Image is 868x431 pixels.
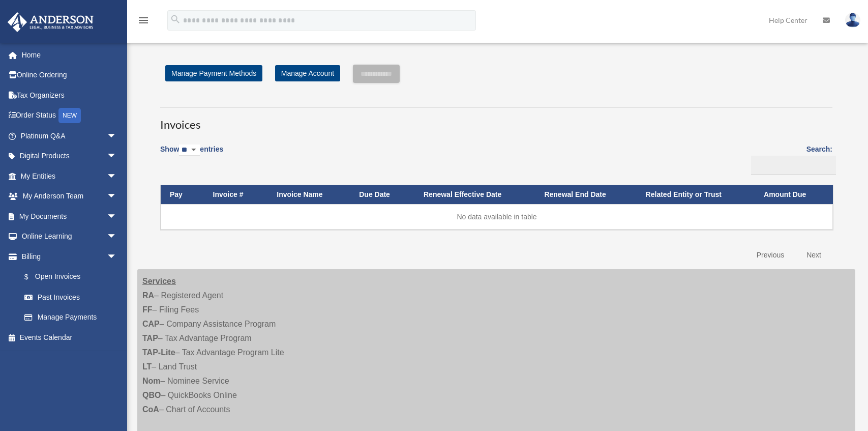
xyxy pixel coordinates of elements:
a: Past Invoices [14,287,127,307]
strong: TAP-Lite [142,348,175,357]
a: Order StatusNEW [7,105,132,126]
a: Manage Account [275,65,340,81]
a: Digital Productsarrow_drop_down [7,146,132,166]
span: arrow_drop_down [107,146,127,167]
a: menu [137,18,149,26]
strong: LT [142,362,152,371]
strong: CoA [142,405,159,414]
h3: Invoices [160,107,832,133]
strong: CAP [142,320,160,328]
a: My Anderson Teamarrow_drop_down [7,186,132,207]
a: Home [7,45,132,65]
i: search [170,14,181,25]
th: Pay: activate to sort column descending [161,185,204,204]
span: arrow_drop_down [107,206,127,227]
th: Invoice Name: activate to sort column ascending [267,185,350,204]
td: No data available in table [161,204,833,229]
span: arrow_drop_down [107,246,127,267]
label: Search: [747,143,832,175]
select: Showentries [179,145,200,156]
i: menu [137,14,149,26]
div: NEW [58,108,81,123]
a: Online Ordering [7,65,132,85]
th: Due Date: activate to sort column ascending [350,185,414,204]
span: arrow_drop_down [107,186,127,207]
th: Amount Due: activate to sort column ascending [755,185,833,204]
strong: QBO [142,391,161,399]
th: Related Entity or Trust: activate to sort column ascending [637,185,755,204]
strong: Services [142,277,176,285]
img: Anderson Advisors Platinum Portal [5,12,97,32]
strong: FF [142,305,153,314]
span: $ [30,271,35,283]
input: Search: [751,156,836,175]
strong: TAP [142,334,158,342]
span: arrow_drop_down [107,226,127,247]
span: arrow_drop_down [107,126,127,147]
span: arrow_drop_down [107,166,127,187]
img: User Pic [845,13,860,27]
label: Show entries [160,143,223,166]
th: Renewal Effective Date: activate to sort column ascending [414,185,535,204]
a: My Entitiesarrow_drop_down [7,166,132,186]
a: Events Calendar [7,327,132,348]
a: Next [799,245,829,266]
a: Manage Payments [14,307,127,328]
strong: RA [142,291,154,300]
a: $Open Invoices [14,267,122,288]
a: Tax Organizers [7,85,132,105]
a: Billingarrow_drop_down [7,246,127,267]
a: My Documentsarrow_drop_down [7,206,132,226]
th: Renewal End Date: activate to sort column ascending [535,185,636,204]
a: Platinum Q&Aarrow_drop_down [7,126,132,146]
a: Previous [749,245,792,266]
th: Invoice #: activate to sort column ascending [204,185,268,204]
strong: Nom [142,377,161,385]
a: Manage Payment Methods [165,65,262,81]
a: Online Learningarrow_drop_down [7,226,132,247]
